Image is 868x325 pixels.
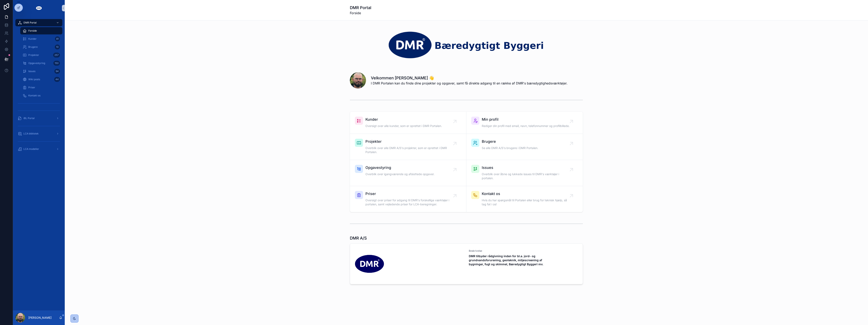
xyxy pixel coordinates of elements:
span: Overblik over igangværende og afsluttede opgaver. [365,172,434,176]
a: IssuesOverblik over åbne og lukkede issues til DMR's værktøjer i portalen. [466,160,583,186]
a: Brugere10 [20,43,62,51]
span: Opgavestyring [28,62,45,65]
a: Projekter257 [20,51,62,59]
img: 30475-dmr_logo_baeredygtigt-byggeri_space-arround---noloco---narrow---transparrent---white-DMR.png [350,30,583,59]
span: LCA bibliotek [23,132,39,135]
span: Forside [350,11,371,15]
span: Wiki posts [28,78,40,81]
span: Priser [28,86,35,89]
h1: DMR A/S [350,235,367,241]
span: Se alle DMR A/S's brugere i DMR Portalen. [482,146,538,150]
div: scrollable content [13,16,65,158]
p: [PERSON_NAME] [28,316,52,320]
a: Wiki posts44 [20,76,62,83]
img: App logo [36,5,42,11]
span: Forside [28,29,37,32]
h1: DMR Portal [350,5,371,11]
a: KunderOversigt over alle kunder, som er oprettet i DMR Portalen. [350,112,466,134]
span: iBL Portal [23,117,35,120]
a: LCA modeller [15,145,62,153]
a: ProjekterOverblik over alle DMR A/S's projekter, som er oprettet i DMR Portalen. [350,134,466,160]
a: Kontakt osHvis du har spørgsmål til Portalen eller brug for teknisk hjælp, så tag fat i os! [466,186,583,212]
span: Projekter [365,139,455,144]
span: LCA modeller [23,147,39,151]
span: Opgavestyring [365,165,434,170]
span: Kunder [365,117,442,122]
span: Oversigt over alle kunder, som er oprettet i DMR Portalen. [365,124,442,128]
span: Kunder [28,37,37,40]
span: DMR Portal [23,21,37,24]
a: Kunder81 [20,35,62,43]
a: Forside [20,27,62,34]
a: BrugereSe alle DMR A/S's brugere i DMR Portalen. [466,134,583,160]
span: Brugere [482,139,538,144]
a: OpgavestyringOverblik over igangværende og afsluttede opgaver. [350,160,466,186]
span: Projekter [28,53,39,57]
span: Issues [28,70,35,73]
span: Oversigt over priser for adgang til DMR's forskellige værktøjer i portalen, samt vejledende prise... [365,198,455,206]
strong: DMR tilbyder rådgivning inden for bl.a. jord- og grundvandsforurening, geoteknik, miljøscreening ... [469,254,543,266]
a: Kontakt os [20,92,62,99]
span: Overblik over åbne og lukkede issues til DMR's værktøjer i portalen. [482,172,571,180]
img: ML4l_oFqbF00WKuVupGUmYa_DEzWRlVFlCe37Lmr--o [355,249,384,278]
span: Overblik over alle DMR A/S's projekter, som er oprettet i DMR Portalen. [365,146,455,154]
div: 94 [54,69,60,74]
span: I DMR Portalen kan du finde dine projekter og opgaver, samt få direkte adgang til en række af DMR... [371,81,568,86]
div: 44 [54,77,60,82]
span: Beskrivelse [469,249,578,253]
a: DMR Portal [15,19,62,26]
a: LCA bibliotek [15,130,62,137]
a: PriserOversigt over priser for adgang til DMR's forskellige værktøjer i portalen, samt vejledende... [350,186,466,212]
span: Brugere [28,45,38,49]
span: Hvis du har spørgsmål til Portalen eller brug for teknisk hjælp, så tag fat i os! [482,198,571,206]
span: Min profil [482,117,570,122]
a: Priser [20,84,62,91]
div: 150 [53,61,60,66]
a: Issues94 [20,68,62,75]
a: iBL Portal [15,115,62,122]
span: Kontakt os [28,94,40,97]
div: 257 [53,53,60,58]
a: Opgavestyring150 [20,60,62,67]
h1: Velkommen [PERSON_NAME] 👋 [371,75,568,81]
span: Rediger din profil med email, navn, telefonnummer og profilbillede. [482,124,570,128]
div: 10 [55,45,60,49]
span: Priser [365,191,455,197]
span: Kontakt os [482,191,571,197]
a: Min profilRediger din profil med email, navn, telefonnummer og profilbillede. [466,112,583,134]
span: Issues [482,165,571,170]
div: 81 [55,36,60,41]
